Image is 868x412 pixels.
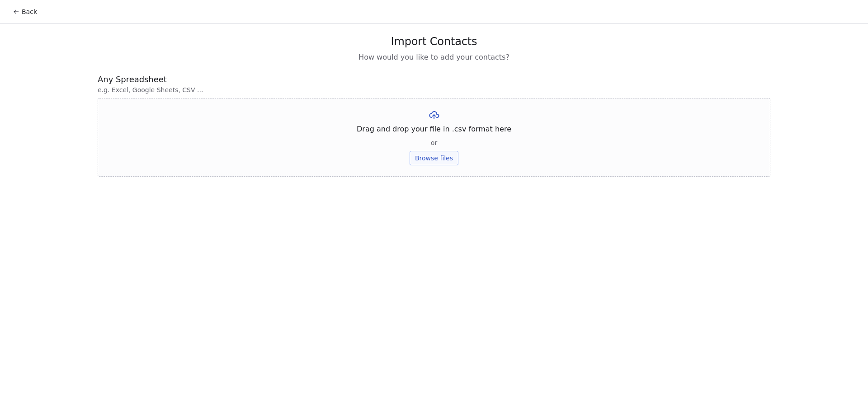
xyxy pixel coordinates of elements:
button: Browse files [410,151,458,165]
span: Drag and drop your file in .csv format here [357,124,511,135]
span: e.g. Excel, Google Sheets, CSV ... [98,85,770,94]
button: Back [7,4,42,20]
span: Any Spreadsheet [98,74,770,85]
span: How would you like to add your contacts? [359,52,509,63]
span: or [431,138,437,147]
span: Import Contacts [391,35,477,48]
